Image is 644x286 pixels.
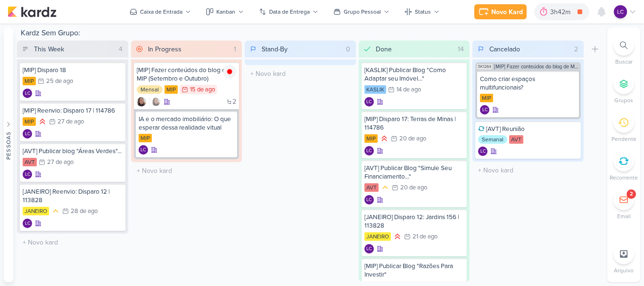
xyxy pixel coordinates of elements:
div: IA e o mercado imobiliário: O que esperar dessa realidade vitual [139,115,235,132]
div: [MIP] Fazer conteúdos do blog de MIP (Setembro e Outubro) [137,66,237,83]
input: + Novo kard [474,163,582,177]
div: Criador(a): Laís Costa [480,105,489,114]
div: Criador(a): Laís Costa [364,97,374,106]
div: 3h42m [550,7,573,17]
div: JANEIRO [23,207,49,215]
div: Criador(a): Laís Costa [23,89,32,98]
div: MIP [480,94,493,102]
div: 4 [115,44,126,54]
div: [MIP] Publicar Blog "Razões Para Investir" [364,262,464,279]
div: 28 de ago [71,208,98,214]
p: LC [366,149,372,154]
div: Prioridade Alta [380,134,389,143]
div: [MIP] Disparo 17: Terras de Minas | 114786 [364,115,464,132]
p: LC [617,8,624,16]
p: Arquivo [614,266,634,275]
div: [AVT] Publicar Blog "Simule Seu Financiamento..." [364,164,464,181]
div: [JANEIRO] Reenvio: Disparo 12 | 113828 [23,188,123,204]
div: Laís Costa [614,5,627,18]
div: 27 de ago [47,159,74,165]
div: [AVT] Publicar blog "Áreas Verdes"... [23,147,123,155]
img: Sharlene Khoury [151,97,161,106]
div: Criador(a): Laís Costa [23,219,32,228]
div: JANEIRO [364,232,391,241]
div: Criador(a): Laís Costa [23,129,32,139]
p: LC [366,198,372,203]
input: + Novo kard [247,67,354,81]
div: Colaboradores: Sharlene Khoury [149,97,161,106]
img: kardz.app [8,6,57,17]
div: [MIP] Disparo 18 [23,66,123,74]
p: LC [25,172,30,177]
div: 20 de ago [400,185,427,191]
div: 1 [230,44,240,54]
div: MIP [364,134,378,143]
div: Criador(a): Laís Costa [364,244,374,253]
button: Pessoas [4,27,13,282]
p: LC [482,108,487,113]
div: Laís Costa [23,219,32,228]
div: Laís Costa [139,145,148,155]
div: Laís Costa [478,147,487,156]
button: Novo Kard [474,4,527,19]
div: AVT [509,135,523,144]
div: MIP [139,134,152,142]
div: Criador(a): Laís Costa [23,170,32,179]
div: Novo Kard [491,7,523,17]
p: Email [617,212,631,221]
div: 21 de ago [413,234,438,240]
p: Grupos [614,96,633,105]
div: 2 [570,44,582,54]
input: + Novo kard [133,164,240,178]
div: Criador(a): Laís Costa [364,146,374,155]
div: 25 de ago [46,78,73,84]
span: 2 [232,98,236,105]
div: [KASLIK] Publicar Blog "Como Adaptar seu Imóvel..." [364,66,464,83]
p: LC [366,100,372,105]
div: Criador(a): Sharlene Khoury [137,97,146,106]
div: Laís Costa [23,170,32,179]
div: [AVT] Reunião [478,125,578,133]
div: Como criar espaços multifuncionais? [480,75,576,92]
p: Pendente [611,135,636,143]
p: LC [25,91,30,96]
p: LC [480,149,486,154]
span: SK1264 [477,64,492,69]
p: Buscar [615,57,633,66]
div: Prioridade Alta [393,232,402,241]
div: 15 de ago [190,87,215,93]
div: 20 de ago [399,136,426,142]
div: MIP [165,85,178,94]
div: Laís Costa [23,89,32,98]
div: Semanal [478,135,507,144]
div: Mensal [137,85,163,94]
div: Prioridade Alta [38,117,47,126]
div: MIP [23,117,36,126]
img: Sharlene Khoury [137,97,146,106]
div: Prioridade Média [51,206,60,216]
div: [MIP] Reenvio: Disparo 17 | 114786 [23,106,123,115]
div: Laís Costa [364,97,374,106]
p: LC [140,148,146,153]
div: Prioridade Média [380,183,390,192]
span: [MIP] Fazer conteúdos do blog de MIP (Setembro e Outubro) [494,64,579,69]
p: LC [25,132,30,137]
div: 27 de ago [58,119,84,125]
div: Criador(a): Laís Costa [364,195,374,204]
div: MIP [23,77,36,85]
div: 14 [454,44,468,54]
li: Ctrl + F [607,35,640,66]
p: Recorrente [610,173,638,182]
div: Kardz Sem Grupo: [17,27,603,41]
div: Laís Costa [23,129,32,139]
div: 2 [630,190,633,198]
img: tracking [223,65,236,78]
input: + Novo kard [19,236,126,249]
div: Laís Costa [364,244,374,253]
p: LC [366,247,372,252]
div: AVT [23,158,37,166]
div: Laís Costa [480,105,489,114]
p: LC [25,221,30,226]
div: AVT [364,183,379,192]
div: 0 [342,44,354,54]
